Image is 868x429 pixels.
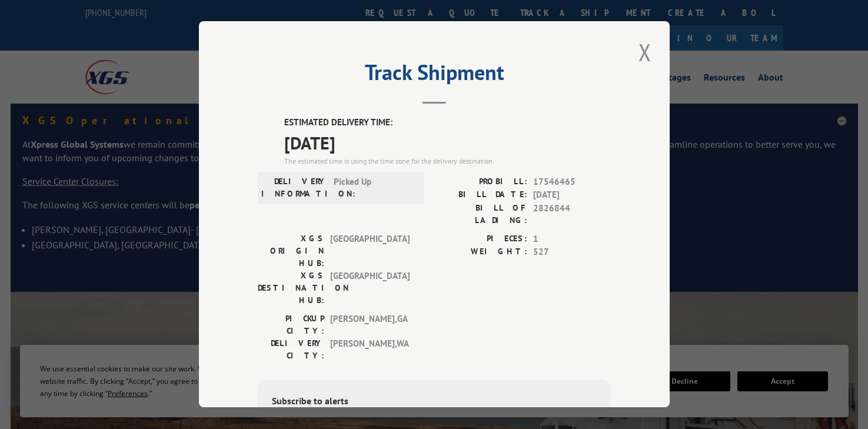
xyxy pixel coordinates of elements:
[284,156,611,167] div: The estimated time is using the time zone for the delivery destination.
[258,337,324,362] label: DELIVERY CITY:
[330,337,410,362] span: [PERSON_NAME] , WA
[272,394,597,411] div: Subscribe to alerts
[635,36,655,68] button: Close modal
[261,175,328,200] label: DELIVERY INFORMATION:
[533,189,611,202] span: [DATE]
[434,202,527,227] label: BILL OF LADING:
[258,64,611,87] h2: Track Shipment
[258,232,324,270] label: XGS ORIGIN HUB:
[533,175,611,189] span: 17546465
[434,246,527,260] label: WEIGHT:
[330,232,410,270] span: [GEOGRAPHIC_DATA]
[533,246,611,260] span: 527
[334,175,413,200] span: Picked Up
[434,189,527,202] label: BILL DATE:
[434,175,527,189] label: PROBILL:
[284,129,611,156] span: [DATE]
[330,270,410,307] span: [GEOGRAPHIC_DATA]
[533,232,611,246] span: 1
[434,232,527,246] label: PIECES:
[284,117,611,130] label: ESTIMATED DELIVERY TIME:
[258,312,324,337] label: PICKUP CITY:
[533,202,611,227] span: 2826844
[258,270,324,307] label: XGS DESTINATION HUB:
[330,312,410,337] span: [PERSON_NAME] , GA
